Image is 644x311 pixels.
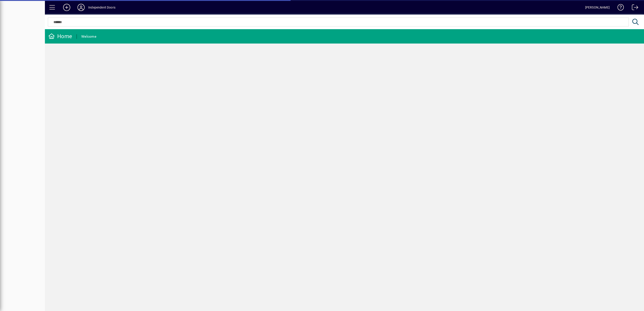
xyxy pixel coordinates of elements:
div: Home [48,33,72,40]
a: Knowledge Base [614,1,624,15]
div: Independent Doors [88,4,115,11]
button: Profile [74,3,88,11]
div: [PERSON_NAME] [585,4,610,11]
button: Add [60,3,74,11]
a: Logout [629,1,638,15]
div: Welcome [81,33,96,40]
